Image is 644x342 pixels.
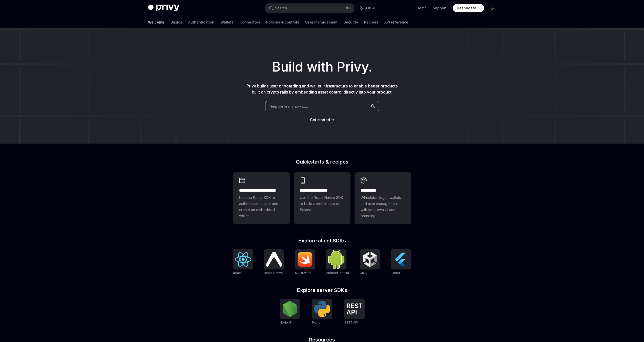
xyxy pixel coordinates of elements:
img: dark logo [148,5,179,12]
span: Unity [360,271,367,275]
h1: Build with Privy. [8,57,636,77]
a: Security [344,16,358,28]
img: Unity [362,251,378,267]
span: React [233,271,242,275]
span: Privy builds user onboarding and wallet infrastructure to enable better products built on crypto ... [246,83,398,95]
a: Get started [310,117,330,122]
span: Dashboard [457,6,476,11]
h2: Explore client SDKs [233,238,411,243]
img: REST API [346,303,363,314]
a: **** *****Whitelabel login, wallets, and user management with your own UI and branding. [355,172,411,224]
a: **** **** **** ***Use the React Native SDK to build a mobile app on Solana. [294,172,350,224]
a: Basics [171,16,182,28]
img: Python [314,301,330,317]
img: Flutter [393,251,409,267]
a: FlutterFlutter [391,249,411,276]
span: iOS (Swift) [295,271,311,275]
a: Authentication [188,16,214,28]
img: iOS (Swift) [297,252,313,267]
button: Toggle dark mode [488,4,496,12]
a: Android (Kotlin)Android (Kotlin) [326,249,349,276]
span: Whitelabel login, wallets, and user management with your own UI and branding. [361,195,405,219]
img: React Native [266,252,282,266]
span: Flutter [391,271,400,275]
a: Recipes [364,16,378,28]
a: Wallets [220,16,234,28]
a: Dashboard [453,4,484,12]
a: Welcome [148,16,164,28]
span: Use the React SDK to authenticate a user and create an embedded wallet. [239,195,284,219]
span: REST API [344,321,358,324]
span: NodeJS [280,321,292,324]
span: Python [312,321,322,324]
a: UnityUnity [360,249,380,276]
a: Policies & controls [266,16,299,28]
a: Support [433,6,447,11]
a: API reference [384,16,408,28]
a: REST APIREST API [344,299,365,325]
span: ⌘ K [346,6,351,10]
a: ReactReact [233,249,253,276]
img: Android (Kotlin) [328,250,344,269]
a: React NativeReact Native [264,249,284,276]
span: Get started [310,118,330,122]
h2: Quickstarts & recipes [233,159,411,164]
img: NodeJS [282,301,298,317]
a: iOS (Swift)iOS (Swift) [295,249,315,276]
span: Use the React Native SDK to build a mobile app on Solana. [300,195,344,213]
a: Connectors [240,16,260,28]
span: Help me learn how to… [269,104,308,109]
span: Ask AI [365,6,375,11]
button: Ask AI [357,4,379,13]
a: User management [305,16,338,28]
div: Search... [275,5,289,11]
a: Demo [417,6,427,11]
span: React Native [264,271,283,275]
button: Search...⌘K [265,4,354,13]
span: Android (Kotlin) [326,271,349,275]
h2: Explore server SDKs [233,288,411,293]
a: PythonPython [312,299,332,325]
img: React [235,252,251,267]
a: NodeJSNodeJS [280,299,300,325]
